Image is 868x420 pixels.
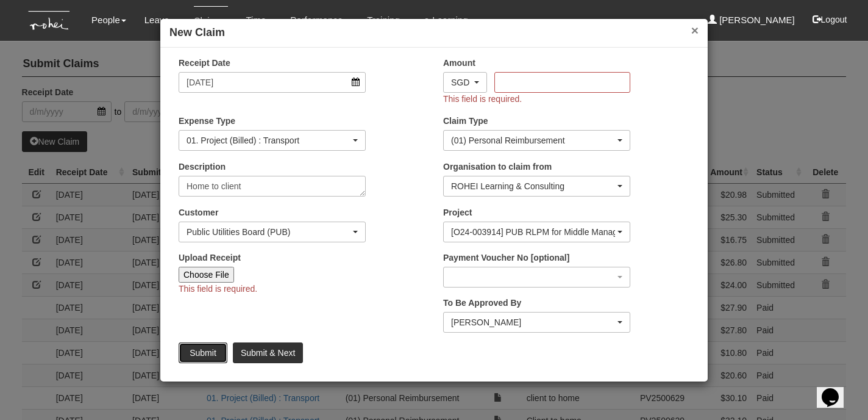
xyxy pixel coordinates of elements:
[443,312,630,333] button: Sanjiv Ashley
[179,267,234,283] input: Choose File
[179,57,230,69] label: Receipt Date
[179,342,227,363] input: Submit
[451,134,615,147] div: (01) Personal Reimbursement
[691,24,699,37] button: ×
[443,297,521,309] label: To Be Approved By
[179,161,226,173] label: Description
[451,226,615,238] div: [O24-003914] PUB RLPM for Middle Managers
[169,26,225,38] b: New Claim
[443,176,630,197] button: ROHEI Learning & Consulting
[443,252,569,264] label: Payment Voucher No [optional]
[443,72,487,93] button: SGD
[817,371,856,408] iframe: chat widget
[443,206,472,219] label: Project
[179,115,235,127] label: Expense Type
[233,342,303,363] input: Submit & Next
[451,76,472,89] div: SGD
[443,57,475,69] label: Amount
[179,284,257,294] span: This field is required.
[179,206,218,219] label: Customer
[451,316,615,328] div: [PERSON_NAME]
[179,130,366,151] button: 01. Project (Billed) : Transport
[187,134,350,147] div: 01. Project (Billed) : Transport
[443,115,488,127] label: Claim Type
[179,222,366,242] button: Public Utilities Board (PUB)
[443,161,552,173] label: Organisation to claim from
[187,226,350,238] div: Public Utilities Board (PUB)
[443,130,630,151] button: (01) Personal Reimbursement
[443,94,522,104] span: This field is required.
[451,180,615,192] div: ROHEI Learning & Consulting
[179,252,241,264] label: Upload Receipt
[443,222,630,242] button: [O24-003914] PUB RLPM for Middle Managers
[179,72,366,93] input: d/m/yyyy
